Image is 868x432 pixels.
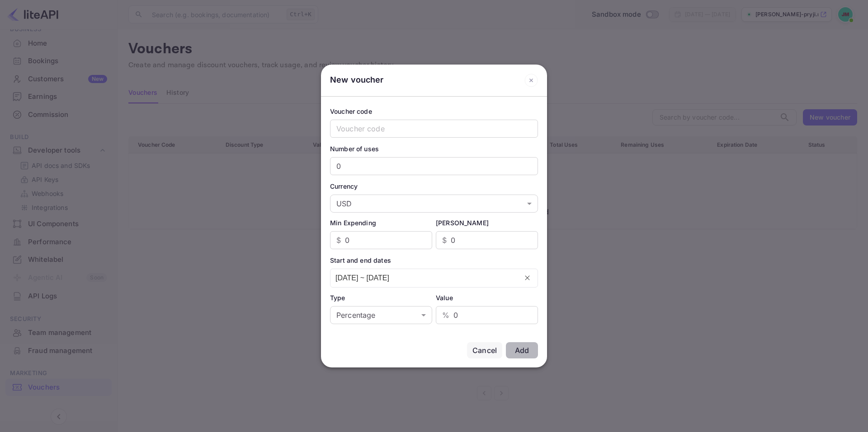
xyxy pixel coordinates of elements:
button: Clear [524,275,530,281]
div: Voucher code [330,107,538,116]
div: Add [515,346,529,355]
div: Cancel [472,345,497,356]
svg: close [524,275,530,281]
div: Start and end dates [330,255,538,265]
div: USD [330,195,538,213]
div: Min Expending [330,218,432,228]
p: $ [336,235,341,246]
p: % [442,310,449,321]
div: [PERSON_NAME] [436,218,538,228]
button: Add [506,342,538,358]
div: Percentage [330,306,432,324]
div: Currency [330,181,538,191]
input: Voucher code [330,120,538,138]
div: Type [330,293,432,302]
input: Number of uses [330,157,538,175]
input: dd/MM/yyyy ~ dd/MM/yyyy [330,269,518,287]
div: Value [436,293,538,302]
p: $ [442,235,447,246]
div: New voucher [330,74,384,87]
div: Number of uses [330,144,538,153]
